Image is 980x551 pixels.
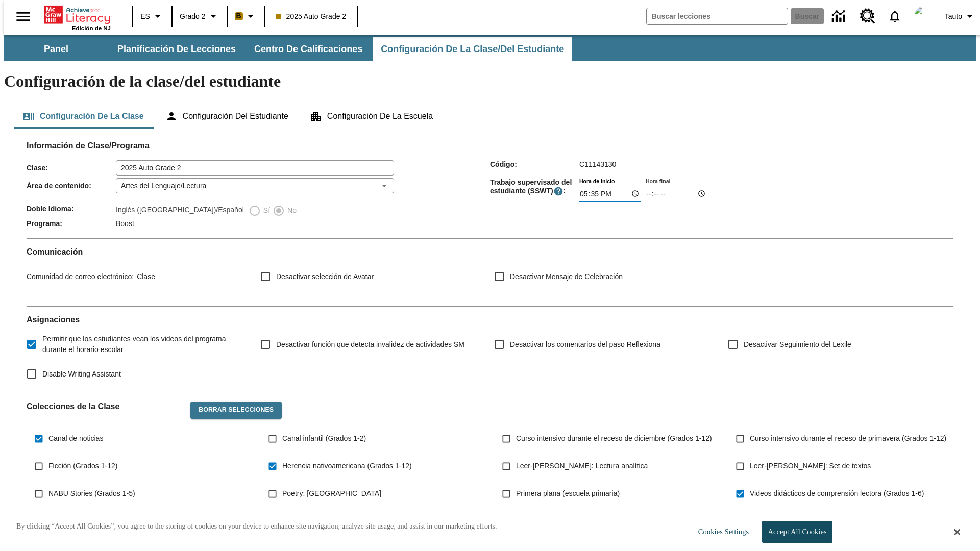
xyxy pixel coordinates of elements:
[914,6,935,27] img: avatar image
[744,339,851,350] span: Desactivar Seguimiento del Lexile
[27,164,116,172] span: Clase :
[553,186,563,196] button: El Tiempo Supervisado de Trabajo Estudiantil es el período durante el cual los estudiantes pueden...
[27,182,116,190] span: Área de contenido :
[8,2,38,32] button: Abrir el menú lateral
[381,43,564,55] span: Configuración de la clase/del estudiante
[42,334,244,355] span: Permitir que los estudiantes vean los videos del programa durante el horario escolar
[14,104,152,129] button: Configuración de la clase
[490,160,579,168] span: Código :
[5,37,107,61] button: Panel
[72,25,111,31] span: Edición de NJ
[116,160,394,176] input: Clase
[510,339,660,350] span: Desactivar los comentarios del paso Reflexiona
[44,43,68,55] span: Panel
[254,43,362,55] span: Centro de calificaciones
[136,7,168,26] button: Lenguaje: ES, Selecciona un idioma
[282,461,412,471] span: Herencia nativoamericana (Grados 1-12)
[190,402,282,419] button: Borrar selecciones
[945,11,962,22] span: Tauto
[282,488,381,499] span: Poetry: [GEOGRAPHIC_DATA]
[180,11,206,22] span: Grado 2
[44,5,111,25] a: Portada
[157,104,297,129] button: Configuración del estudiante
[176,7,224,26] button: Grado: Grado 2, Elige un grado
[750,488,924,499] span: Videos didácticos de comprensión lectora (Grados 1-6)
[134,272,155,281] span: Clase
[14,104,966,129] div: Configuración de la clase/del estudiante
[516,461,648,471] span: Leer-[PERSON_NAME]: Lectura analítica
[881,3,908,30] a: Notificaciones
[27,151,953,230] div: Información de Clase/Programa
[373,37,572,61] button: Configuración de la clase/del estudiante
[276,11,347,22] span: 2025 Auto Grade 2
[27,205,116,213] span: Doble Idioma :
[48,488,135,499] span: NABU Stories (Grados 1-5)
[246,37,371,61] button: Centro de calificaciones
[276,339,464,350] span: Desactivar función que detecta invalidez de actividades SM
[908,3,941,30] button: Escoja un nuevo avatar
[579,160,616,168] span: C11143130
[826,3,854,31] a: Centro de información
[140,11,150,22] span: ES
[689,521,753,542] button: Cookies Settings
[27,272,134,281] span: Comunidad de correo electrónico :
[302,104,441,129] button: Configuración de la escuela
[954,528,960,537] button: Close
[762,521,832,543] button: Accept All Cookies
[236,10,241,22] span: B
[490,178,579,196] span: Trabajo supervisado del estudiante (SSWT) :
[276,271,374,282] span: Desactivar selección de Avatar
[117,43,236,55] span: Planificación de lecciones
[750,461,871,471] span: Leer-[PERSON_NAME]: Set de textos
[231,7,261,26] button: Boost El color de la clase es anaranjado claro. Cambiar el color de la clase.
[116,178,394,193] div: Artes del Lenguaje/Lectura
[516,488,620,499] span: Primera plana (escuela primaria)
[579,177,615,185] label: Hora de inicio
[647,8,788,24] input: Buscar campo
[282,433,366,444] span: Canal infantil (Grados 1-2)
[4,35,976,61] div: Subbarra de navegación
[27,315,953,385] div: Asignaciones
[27,141,953,151] h2: Información de Clase/Programa
[48,433,103,444] span: Canal de noticias
[646,177,670,185] label: Hora final
[854,3,881,30] a: Centro de recursos, Se abrirá en una pestaña nueva.
[4,72,976,91] h1: Configuración de la clase/del estudiante
[27,219,116,228] span: Programa :
[116,219,134,228] span: Boost
[27,247,953,257] h2: Comunicación
[27,315,953,324] h2: Asignaciones
[4,37,573,61] div: Subbarra de navegación
[285,205,297,216] span: No
[44,4,111,31] div: Portada
[261,205,270,216] span: Sí
[116,205,244,217] label: Inglés ([GEOGRAPHIC_DATA])/Español
[16,521,497,532] p: By clicking “Accept All Cookies”, you agree to the storing of cookies on your device to enhance s...
[42,369,121,380] span: Disable Writing Assistant
[510,271,623,282] span: Desactivar Mensaje de Celebración
[941,7,980,26] button: Perfil/Configuración
[516,433,712,444] span: Curso intensivo durante el receso de diciembre (Grados 1-12)
[750,433,946,444] span: Curso intensivo durante el receso de primavera (Grados 1-12)
[27,402,182,411] h2: Colecciones de la Clase
[48,461,117,471] span: Ficción (Grados 1-12)
[109,37,244,61] button: Planificación de lecciones
[27,247,953,298] div: Comunicación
